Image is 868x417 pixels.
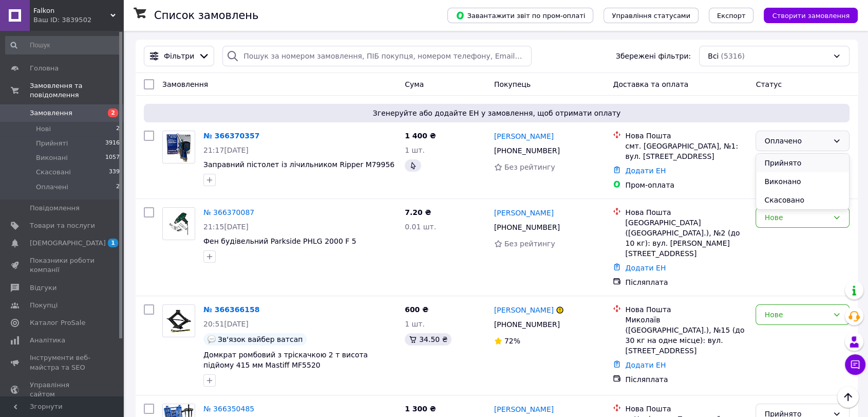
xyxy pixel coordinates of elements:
a: Створити замовлення [753,11,858,19]
span: Скасовані [36,168,71,177]
span: Збережені фільтри: [616,51,691,61]
span: Без рейтингу [504,240,555,248]
img: :speech_balloon: [207,335,216,343]
span: Всі [708,51,719,61]
a: № 366370087 [203,208,254,216]
div: Післяплата [625,277,747,287]
span: Зв'язок вайбер ватсап [218,335,303,343]
span: [DEMOGRAPHIC_DATA] [30,239,106,248]
span: Cума [405,80,424,88]
div: [PHONE_NUMBER] [492,143,562,158]
div: 34.50 ₴ [405,333,451,346]
span: Відгуки [30,283,56,293]
span: Завантажити звіт по пром-оплаті [456,11,585,20]
span: Каталог ProSale [30,318,85,328]
span: 1057 [105,153,120,162]
input: Пошук [5,36,121,55]
span: Повідомлення [30,204,80,213]
button: Завантажити звіт по пром-оплаті [447,8,593,23]
span: Аналітика [30,336,65,345]
a: Фото товару [162,304,195,337]
a: Фото товару [162,207,195,240]
span: Замовлення [30,108,72,118]
span: Інструменти веб-майстра та SEO [30,353,95,372]
span: 21:15[DATE] [203,223,249,231]
div: Миколаїв ([GEOGRAPHIC_DATA].), №15 (до 30 кг на одне місце): вул. [STREET_ADDRESS] [625,315,747,356]
div: Нове [764,309,828,320]
input: Пошук за номером замовлення, ПІБ покупця, номером телефону, Email, номером накладної [222,46,532,66]
a: [PERSON_NAME] [494,305,554,315]
span: Фен будівельний Parkside PHLG 2000 F 5 [203,237,356,245]
div: Пром-оплата [625,180,747,190]
li: Виконано [756,172,849,191]
div: [GEOGRAPHIC_DATA] ([GEOGRAPHIC_DATA].), №2 (до 10 кг): вул. [PERSON_NAME][STREET_ADDRESS] [625,217,747,259]
a: [PERSON_NAME] [494,208,554,218]
a: Заправний пістолет із лічильником Ripper M79956 [203,160,394,169]
div: [PHONE_NUMBER] [492,220,562,234]
button: Управління статусами [603,8,699,23]
div: Нова Пошта [625,404,747,414]
a: Додати ЕН [625,361,666,369]
img: Фото товару [163,212,195,236]
span: Згенеруйте або додайте ЕН у замовлення, щоб отримати оплату [148,108,845,118]
span: Оплачені [36,183,68,192]
span: (5316) [721,52,745,60]
a: Фото товару [162,131,195,164]
li: Скасовано [756,191,849,209]
span: 21:17[DATE] [203,146,249,154]
div: Післяплата [625,374,747,385]
a: Домкрат ромбовий з тріскачкою 2 т висота підйому 415 мм Mastiff MF5520 [203,351,368,369]
a: № 366350485 [203,405,254,413]
span: Фільтри [164,51,194,61]
span: 7.20 ₴ [405,208,431,216]
span: Статус [756,80,782,88]
span: 600 ₴ [405,305,428,314]
span: 20:51[DATE] [203,320,249,328]
li: Прийнято [756,154,849,172]
span: Нові [36,124,51,134]
span: 2 [108,108,118,117]
div: [PHONE_NUMBER] [492,317,562,332]
div: смт. [GEOGRAPHIC_DATA], №1: вул. [STREET_ADDRESS] [625,141,747,161]
span: Без рейтингу [504,163,555,171]
h1: Список замовлень [154,9,258,22]
span: Виконані [36,153,68,162]
span: 339 [109,168,120,177]
span: Доставка та оплата [613,80,688,88]
div: Ваш ID: 3839502 [33,15,123,25]
span: Товари та послуги [30,221,95,230]
div: Оплачено [764,135,828,147]
span: Показники роботи компанії [30,256,95,275]
button: Створити замовлення [764,8,858,23]
div: Нове [764,212,828,223]
span: 3916 [105,139,120,148]
span: Створити замовлення [772,12,850,20]
button: Експорт [709,8,754,23]
span: Falkon [33,6,110,15]
span: 0.01 шт. [405,223,436,231]
span: 1 [108,239,118,247]
a: Додати ЕН [625,264,666,272]
span: Головна [30,64,59,73]
img: Фото товару [163,131,195,163]
span: Прийняті [36,139,68,148]
span: Покупець [494,80,531,88]
button: Наверх [837,386,859,408]
div: Нова Пошта [625,131,747,141]
span: 72% [504,337,520,345]
span: Замовлення [162,80,208,88]
span: 2 [116,183,120,192]
a: Додати ЕН [625,167,666,175]
span: 1 шт. [405,146,425,154]
span: 1 300 ₴ [405,405,436,413]
span: Замовлення та повідомлення [30,81,123,100]
a: [PERSON_NAME] [494,131,554,141]
a: № 366370357 [203,132,259,140]
span: Покупці [30,301,58,310]
div: Нова Пошта [625,207,747,217]
span: 1 400 ₴ [405,132,436,140]
span: 1 шт. [405,320,425,328]
a: № 366366158 [203,305,259,314]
